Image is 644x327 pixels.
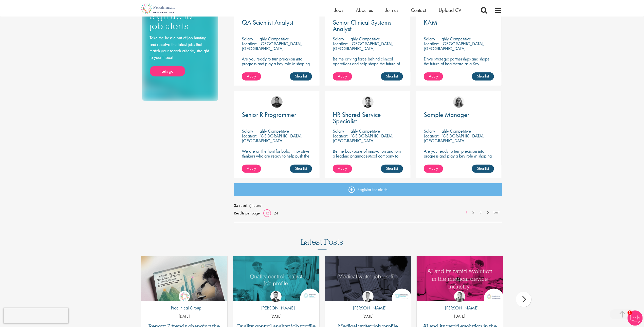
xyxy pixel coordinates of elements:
[477,209,484,215] a: 3
[242,41,303,51] p: [GEOGRAPHIC_DATA], [GEOGRAPHIC_DATA]
[424,56,494,76] p: Drive strategic partnerships and shape the future of healthcare as a Key Account Manager in the p...
[242,133,303,144] p: [GEOGRAPHIC_DATA], [GEOGRAPHIC_DATA]
[424,41,439,46] span: Location:
[429,166,438,171] span: Apply
[335,7,343,13] a: Jobs
[325,256,411,301] a: Link to a post
[439,7,462,13] a: Upload CV
[270,291,282,302] img: Joshua Godden
[424,165,443,173] a: Apply
[247,166,256,171] span: Apply
[338,73,347,79] span: Apply
[417,314,503,319] p: [DATE]
[333,165,352,173] a: Apply
[441,291,479,314] a: Hannah Burke [PERSON_NAME]
[242,165,261,173] a: Apply
[150,66,185,76] a: Lets go
[233,256,319,301] a: Link to a post
[628,310,632,315] span: 1
[424,18,437,27] span: KAM
[242,133,257,139] span: Location:
[346,128,380,134] p: Highly Competitive
[179,291,190,302] img: Proclinical Group
[386,7,398,13] span: Join us
[424,36,435,42] span: Salary
[257,291,295,314] a: Joshua Godden [PERSON_NAME]
[242,41,257,46] span: Location:
[424,72,443,81] a: Apply
[4,308,68,323] iframe: reCAPTCHA
[263,210,271,216] a: 12
[381,72,403,81] a: Shortlist
[255,128,289,134] p: Highly Competitive
[333,41,394,51] p: [GEOGRAPHIC_DATA], [GEOGRAPHIC_DATA]
[381,165,403,173] a: Shortlist
[424,133,485,144] p: [GEOGRAPHIC_DATA], [GEOGRAPHIC_DATA]
[325,314,411,319] p: [DATE]
[437,128,471,134] p: Highly Competitive
[234,183,502,196] a: Register for alerts
[242,56,312,71] p: Are you ready to turn precision into progress and play a key role in shaping the future of pharma...
[333,41,348,46] span: Location:
[424,41,485,51] p: [GEOGRAPHIC_DATA], [GEOGRAPHIC_DATA]
[417,256,503,301] img: AI and Its Impact on the Medical Device Industry | Proclinical
[411,7,426,13] a: Contact
[333,133,394,144] p: [GEOGRAPHIC_DATA], [GEOGRAPHIC_DATA]
[362,291,374,302] img: George Watson
[333,36,344,42] span: Salary
[424,19,494,26] a: KAM
[325,256,411,301] img: Medical writer job profile
[301,238,343,250] h3: Latest Posts
[356,7,373,13] a: About us
[333,72,352,81] a: Apply
[272,210,280,216] a: 24
[491,209,502,215] a: Last
[472,165,494,173] a: Shortlist
[242,112,312,118] a: Senior R Programmer
[424,149,494,163] p: Are you ready to turn precision into progress and play a key role in shaping the future of pharma...
[333,133,348,139] span: Location:
[333,149,403,168] p: Be the backbone of innovation and join a leading pharmaceutical company to help keep life-changin...
[141,256,228,305] img: Proclinical: Life sciences hiring trends report 2025
[453,96,465,108] a: Jackie Cerchio
[362,96,374,108] img: Dean Fisher
[150,11,211,31] h3: Sign up for job alerts
[242,149,312,168] p: We are on the hunt for bold, innovative thinkers who are ready to help push the boundaries of sci...
[417,256,503,301] a: Link to a post
[242,19,312,26] a: QA Scientist Analyst
[150,35,211,76] div: Take the hassle out of job hunting and receive the latest jobs that match your search criteria, s...
[242,72,261,81] a: Apply
[516,292,531,307] div: next
[167,305,201,311] p: Proclinical Group
[242,18,293,27] span: QA Scientist Analyst
[463,209,470,215] a: 1
[424,133,439,139] span: Location:
[472,72,494,81] a: Shortlist
[437,36,471,42] p: Highly Competitive
[242,128,253,134] span: Salary
[424,128,435,134] span: Salary
[441,305,479,311] p: [PERSON_NAME]
[271,96,283,108] img: Mike Raletz
[346,36,380,42] p: Highly Competitive
[454,291,465,302] img: Hannah Burke
[333,128,344,134] span: Salary
[333,110,381,125] span: HR Shared Service Specialist
[233,256,319,301] img: quality control analyst job profile
[333,19,403,32] a: Senior Clinical Systems Analyst
[424,112,494,118] a: Sample Manager
[233,314,319,319] p: [DATE]
[234,202,502,209] span: 35 result(s) found
[257,305,295,311] p: [PERSON_NAME]
[333,56,403,71] p: Be the driving force behind clinical operations and help shape the future of pharma innovation.
[255,36,289,42] p: Highly Competitive
[290,165,312,173] a: Shortlist
[333,112,403,124] a: HR Shared Service Specialist
[242,110,296,119] span: Senior R Programmer
[290,72,312,81] a: Shortlist
[141,314,228,319] p: [DATE]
